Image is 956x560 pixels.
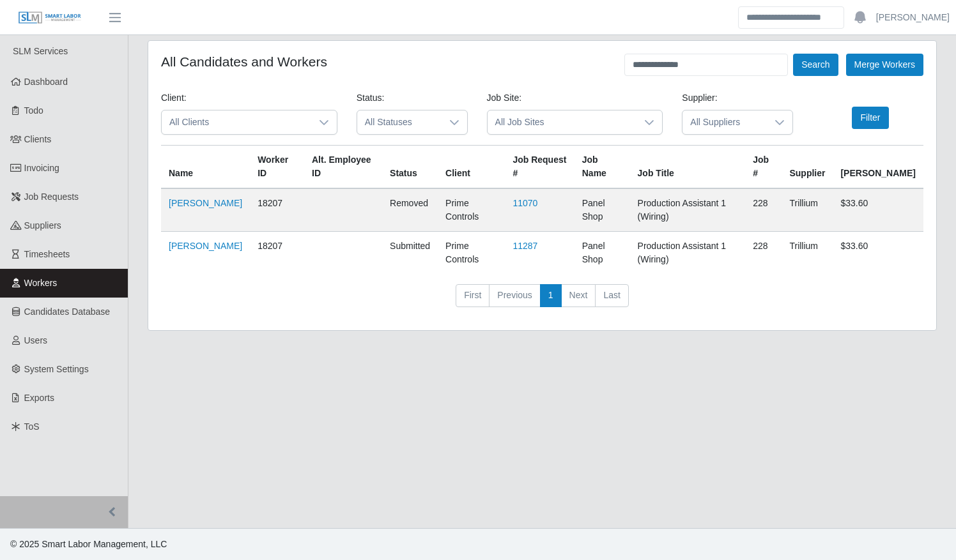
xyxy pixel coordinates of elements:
button: Merge Workers [846,54,923,76]
span: Timesheets [24,249,70,259]
td: Panel Shop [574,232,630,275]
td: Production Assistant 1 (Wiring) [630,188,746,232]
input: Search [738,6,844,29]
td: Trillium [782,188,833,232]
td: Trillium [782,232,833,275]
button: Search [793,54,838,76]
a: 11070 [513,198,537,208]
span: ToS [24,421,40,432]
a: [PERSON_NAME] [169,241,242,251]
td: $33.60 [833,188,923,232]
th: Supplier [782,146,833,189]
th: Job Title [630,146,746,189]
a: 1 [540,284,562,307]
a: [PERSON_NAME] [876,11,950,24]
span: SLM Services [13,46,68,56]
label: Supplier: [682,91,717,105]
span: Invoicing [24,163,59,173]
th: [PERSON_NAME] [833,146,923,189]
span: All Statuses [357,110,442,134]
span: Exports [24,393,54,403]
span: Clients [24,134,52,144]
span: All Job Sites [488,110,637,134]
th: Alt. Employee ID [304,146,382,189]
span: Candidates Database [24,306,111,317]
td: Production Assistant 1 (Wiring) [630,232,746,275]
th: Name [161,146,250,189]
td: 18207 [250,232,304,275]
button: Filter [852,107,888,129]
label: Status: [357,91,385,105]
label: Client: [161,91,187,105]
td: removed [382,188,438,232]
td: $33.60 [833,232,923,275]
span: System Settings [24,364,89,374]
span: Job Requests [24,192,79,202]
span: Suppliers [24,220,61,231]
td: submitted [382,232,438,275]
h4: All Candidates and Workers [161,54,327,70]
span: Users [24,335,48,345]
label: Job Site: [487,91,521,105]
th: Client [438,146,505,189]
span: Todo [24,105,43,116]
th: Job Name [574,146,630,189]
td: Prime Controls [438,232,505,275]
span: © 2025 Smart Labor Management, LLC [10,539,167,549]
span: Workers [24,278,58,288]
a: [PERSON_NAME] [169,198,242,208]
span: Dashboard [24,77,68,87]
td: 228 [745,188,782,232]
td: Prime Controls [438,188,505,232]
td: 18207 [250,188,304,232]
a: 11287 [513,241,537,251]
span: All Suppliers [682,110,767,134]
th: Job # [745,146,782,189]
th: Status [382,146,438,189]
span: All Clients [162,110,311,134]
td: 228 [745,232,782,275]
nav: pagination [161,284,923,317]
img: SLM Logo [18,11,82,25]
td: Panel Shop [574,188,630,232]
th: Worker ID [250,146,304,189]
th: Job Request # [505,146,574,189]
